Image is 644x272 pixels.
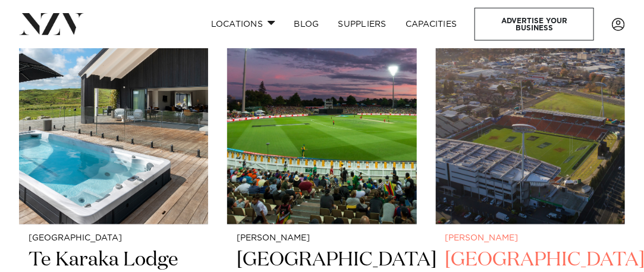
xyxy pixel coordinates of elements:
[19,13,84,35] img: nzv-logo.png
[285,11,329,37] a: BLOG
[445,235,615,243] small: [PERSON_NAME]
[329,11,396,37] a: SUPPLIERS
[29,235,199,243] small: [GEOGRAPHIC_DATA]
[237,235,407,243] small: [PERSON_NAME]
[396,11,467,37] a: Capacities
[475,8,594,40] a: Advertise your business
[202,11,285,37] a: Locations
